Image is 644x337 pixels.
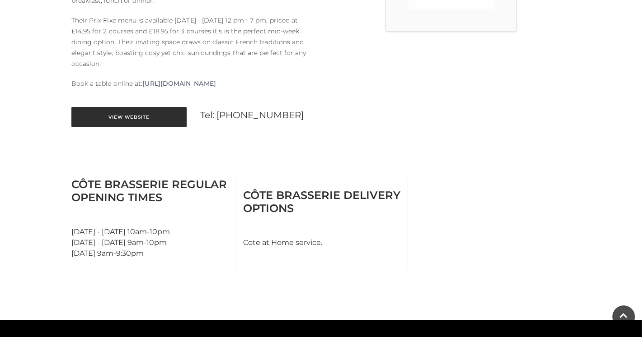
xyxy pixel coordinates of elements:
p: Book a table online at: [71,78,315,89]
p: Their Prix Fixe menu is available [DATE] - [DATE] 12 pm - 7 pm, priced at £14.95 for 2 courses an... [71,15,315,69]
a: View Website [71,107,187,127]
h3: Côte Brasserie Regular Opening Times [71,178,229,204]
div: Cote at Home service. [236,178,408,270]
h3: Côte Brasserie Delivery Options [243,189,401,215]
a: Tel: [PHONE_NUMBER] [200,110,304,120]
a: [URL][DOMAIN_NAME] [142,78,216,89]
div: [DATE] - [DATE] 10am-10pm [DATE] - [DATE] 9am-10pm [DATE] 9am-9:30pm [65,178,236,270]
